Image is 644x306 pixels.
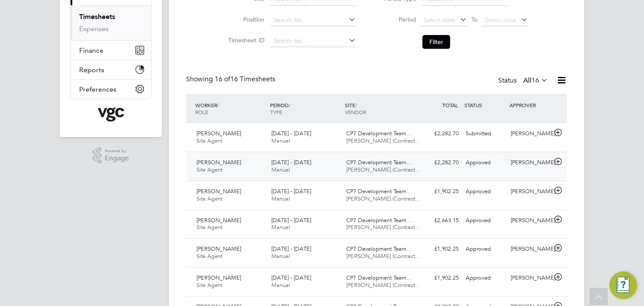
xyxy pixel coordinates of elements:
[462,156,507,170] div: Approved
[215,75,230,83] span: 16 of
[196,130,241,137] span: [PERSON_NAME]
[271,166,290,173] span: Manual
[523,76,548,85] label: All
[270,108,282,115] span: TYPE
[105,147,129,155] span: Powered by
[79,13,115,21] a: Timesheets
[442,102,458,108] span: TOTAL
[462,127,507,141] div: Submitted
[186,75,277,84] div: Showing
[343,97,418,120] div: SITE
[196,223,222,231] span: Site Agent
[268,97,343,120] div: PERIOD
[485,16,516,24] span: Select date
[346,281,421,289] span: [PERSON_NAME] (Contract…
[93,147,129,164] a: Powered byEngage
[71,60,151,79] button: Reports
[79,25,109,33] a: Expenses
[462,242,507,256] div: Approved
[507,97,552,113] div: APPROVER
[196,252,222,260] span: Site Agent
[271,188,311,195] span: [DATE] - [DATE]
[346,195,421,202] span: [PERSON_NAME] (Contract…
[417,156,462,170] div: £2,282.70
[417,214,462,228] div: £2,663.15
[271,217,311,224] span: [DATE] - [DATE]
[196,137,222,144] span: Site Agent
[225,36,264,44] label: Timesheet ID
[507,127,552,141] div: [PERSON_NAME]
[345,108,366,115] span: VENDOR
[196,195,222,202] span: Site Agent
[270,14,356,26] input: Search for...
[71,41,151,60] button: Finance
[507,156,552,170] div: [PERSON_NAME]
[71,5,151,40] div: Timesheets
[462,97,507,113] div: STATUS
[79,85,116,93] span: Preferences
[346,159,412,166] span: CP7 Development Team…
[70,108,151,121] a: Go to home page
[271,281,290,289] span: Manual
[271,137,290,144] span: Manual
[531,76,539,85] span: 16
[217,102,219,108] span: /
[271,130,311,137] span: [DATE] - [DATE]
[417,242,462,256] div: £1,902.25
[346,223,421,231] span: [PERSON_NAME] (Contract…
[270,35,356,47] input: Search for...
[462,271,507,285] div: Approved
[196,274,241,281] span: [PERSON_NAME]
[346,252,421,260] span: [PERSON_NAME] (Contract…
[271,252,290,260] span: Manual
[79,46,103,54] span: Finance
[196,188,241,195] span: [PERSON_NAME]
[193,97,268,120] div: WORKER
[346,137,421,144] span: [PERSON_NAME] (Contract…
[422,35,450,49] button: Filter
[196,245,241,252] span: [PERSON_NAME]
[609,271,637,299] button: Engage Resource Center
[377,16,416,23] label: Period
[507,185,552,199] div: [PERSON_NAME]
[346,245,412,252] span: CP7 Development Team…
[346,274,412,281] span: CP7 Development Team…
[346,217,412,224] span: CP7 Development Team…
[462,214,507,228] div: Approved
[417,127,462,141] div: £2,282.70
[79,66,104,74] span: Reports
[507,214,552,228] div: [PERSON_NAME]
[289,102,290,108] span: /
[225,16,264,23] label: Position
[417,185,462,199] div: £1,902.25
[271,274,311,281] span: [DATE] - [DATE]
[271,223,290,231] span: Manual
[462,185,507,199] div: Approved
[507,271,552,285] div: [PERSON_NAME]
[196,217,241,224] span: [PERSON_NAME]
[271,195,290,202] span: Manual
[196,281,222,289] span: Site Agent
[271,159,311,166] span: [DATE] - [DATE]
[71,80,151,99] button: Preferences
[498,75,550,87] div: Status
[424,16,455,24] span: Select date
[355,102,357,108] span: /
[346,130,412,137] span: CP7 Development Team…
[507,242,552,256] div: [PERSON_NAME]
[469,14,480,25] span: To
[346,188,412,195] span: CP7 Development Team…
[196,166,222,173] span: Site Agent
[215,75,275,83] span: 16 Timesheets
[271,245,311,252] span: [DATE] - [DATE]
[346,166,421,173] span: [PERSON_NAME] (Contract…
[196,159,241,166] span: [PERSON_NAME]
[98,108,124,121] img: vgcgroup-logo-retina.png
[105,155,129,162] span: Engage
[195,108,208,115] span: ROLE
[417,271,462,285] div: £1,902.25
